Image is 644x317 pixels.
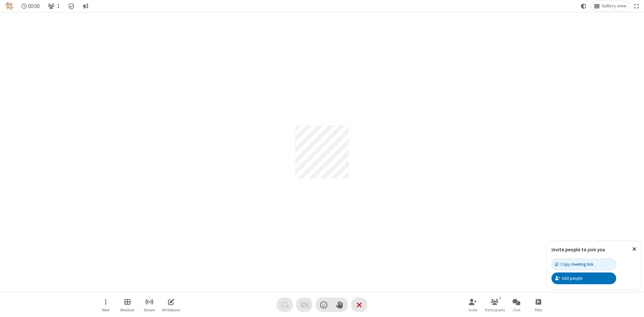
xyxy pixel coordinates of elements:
[57,3,60,9] span: 1
[463,295,483,314] button: Invite participants (Alt+I)
[162,308,180,312] span: Whiteboard
[316,298,332,312] button: Send a reaction
[551,259,616,270] button: Copy meeting link
[102,308,109,312] span: More
[632,1,642,11] button: Fullscreen
[117,295,138,314] button: Manage Breakout Rooms
[551,272,616,284] button: Add people
[528,295,548,314] button: Open poll
[469,308,477,312] span: Invite
[19,1,43,11] div: Timer
[485,295,505,314] button: Open participant list
[591,1,629,11] button: Change layout
[65,1,78,11] div: Meeting details Encryption enabled
[506,295,527,314] button: Open chat
[627,241,641,257] button: Close popover
[513,308,521,312] span: Chat
[497,295,503,301] div: 1
[535,308,542,312] span: Polls
[28,3,40,9] span: 00:00
[332,298,348,312] button: Raise hand
[5,2,13,10] img: QA Selenium DO NOT DELETE OR CHANGE
[296,298,312,312] button: Video
[351,298,367,312] button: End or leave meeting
[485,308,505,312] span: Participants
[578,1,589,11] button: Using system theme
[551,246,605,253] label: Invite people to join you
[602,3,626,9] span: Gallery view
[144,308,155,312] span: Stream
[120,308,135,312] span: Breakout
[277,298,293,312] button: Audio problem - check your Internet connection or call by phone
[45,1,62,11] button: Open participant list
[555,261,593,267] div: Copy meeting link
[161,295,181,314] button: Open shared whiteboard
[80,1,91,11] button: Conversation
[139,295,159,314] button: Start streaming
[96,295,116,314] button: Open menu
